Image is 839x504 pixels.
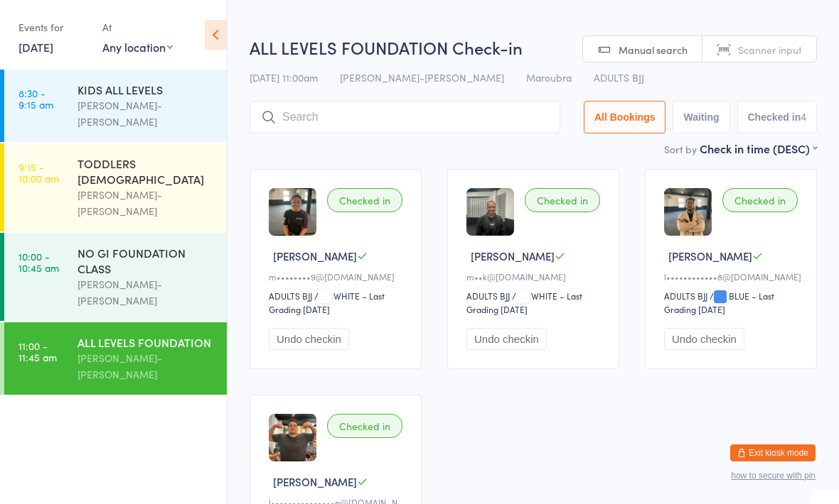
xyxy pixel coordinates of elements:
[327,188,402,212] div: Checked in
[78,276,215,309] div: [PERSON_NAME]-[PERSON_NAME]
[250,35,817,59] h2: ALL LEVELS FOUNDATION Check-in
[737,101,818,133] button: Checked in4
[18,251,59,273] time: 10:00 - 10:45 am
[619,43,688,57] span: Manual search
[273,474,357,489] span: [PERSON_NAME]
[273,248,357,263] span: [PERSON_NAME]
[471,248,555,263] span: [PERSON_NAME]
[269,188,316,236] img: image1754697733.png
[269,270,407,283] div: m••••••••9@[DOMAIN_NAME]
[466,188,514,236] img: image1754622800.png
[668,248,752,263] span: [PERSON_NAME]
[700,141,817,156] div: Check in time (DESC)
[731,471,816,481] button: how to secure with pin
[78,187,215,219] div: [PERSON_NAME]-[PERSON_NAME]
[466,290,510,302] div: ADULTS BJJ
[4,143,227,231] a: 9:15 -10:00 amTODDLERS [DEMOGRAPHIC_DATA][PERSON_NAME]-[PERSON_NAME]
[4,322,227,395] a: 11:00 -11:45 amALL LEVELS FOUNDATION[PERSON_NAME]-[PERSON_NAME]
[78,334,215,350] div: ALL LEVELS FOUNDATION
[18,161,59,184] time: 9:15 - 10:00 am
[664,142,697,156] label: Sort by
[327,414,402,438] div: Checked in
[78,350,215,383] div: [PERSON_NAME]-[PERSON_NAME]
[664,270,802,283] div: l••••••••••••8@[DOMAIN_NAME]
[18,87,53,110] time: 8:30 - 9:15 am
[18,340,57,363] time: 11:00 - 11:45 am
[584,101,666,133] button: All Bookings
[250,101,560,133] input: Search
[801,111,806,123] div: 4
[664,328,744,350] button: Undo checkin
[664,290,707,302] div: ADULTS BJJ
[4,233,227,321] a: 10:00 -10:45 amNO GI FOUNDATION CLASS[PERSON_NAME]-[PERSON_NAME]
[722,188,798,212] div: Checked in
[269,290,312,302] div: ADULTS BJJ
[466,270,604,283] div: m••k@[DOMAIN_NAME]
[78,97,215,130] div: [PERSON_NAME]-[PERSON_NAME]
[664,188,712,236] img: image1755915448.png
[269,414,316,461] img: image1756115693.png
[340,70,504,84] span: [PERSON_NAME]-[PERSON_NAME]
[250,70,318,84] span: [DATE] 11:00am
[18,39,53,55] a: [DATE]
[525,188,600,212] div: Checked in
[673,101,730,133] button: Waiting
[526,70,572,84] span: Maroubra
[78,245,215,276] div: NO GI FOUNDATION CLASS
[78,155,215,187] div: TODDLERS [DEMOGRAPHIC_DATA]
[4,70,227,142] a: 8:30 -9:15 amKIDS ALL LEVELS[PERSON_NAME]-[PERSON_NAME]
[102,16,173,39] div: At
[730,444,816,461] button: Exit kiosk mode
[102,39,173,55] div: Any location
[738,43,802,57] span: Scanner input
[594,70,644,84] span: ADULTS BJJ
[78,82,215,97] div: KIDS ALL LEVELS
[466,328,547,350] button: Undo checkin
[18,16,88,39] div: Events for
[269,328,349,350] button: Undo checkin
